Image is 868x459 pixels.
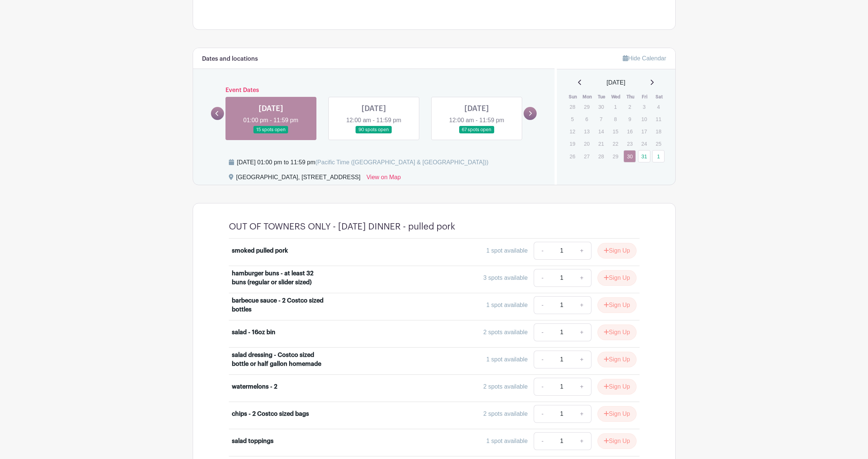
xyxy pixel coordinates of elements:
[624,138,636,149] p: 23
[595,101,607,113] p: 30
[652,150,665,162] a: 1
[624,101,636,113] p: 2
[236,173,361,185] div: [GEOGRAPHIC_DATA], [STREET_ADDRESS]
[202,56,258,63] h6: Dates and locations
[534,405,551,423] a: -
[652,138,665,149] p: 25
[224,87,524,94] h6: Event Dates
[534,432,551,450] a: -
[597,297,637,313] button: Sign Up
[572,432,591,450] a: +
[229,221,455,232] h4: OUT OF TOWNERS ONLY - [DATE] DINNER - pulled pork
[232,246,288,255] div: smoked pulled pork
[609,93,624,101] th: Wed
[232,437,274,446] div: salad toppings
[572,269,591,287] a: +
[534,378,551,396] a: -
[595,113,607,125] p: 7
[566,151,578,162] p: 26
[597,325,637,340] button: Sign Up
[483,273,528,282] div: 3 spots available
[624,113,636,125] p: 9
[638,101,650,113] p: 3
[609,101,622,113] p: 1
[486,246,528,255] div: 1 spot available
[609,126,622,137] p: 15
[623,93,638,101] th: Thu
[534,323,551,341] a: -
[581,151,593,162] p: 27
[566,101,578,113] p: 28
[597,352,637,367] button: Sign Up
[607,78,625,87] span: [DATE]
[566,138,578,149] p: 19
[638,113,650,125] p: 10
[232,382,277,391] div: watermelons - 2
[572,323,591,341] a: +
[237,158,489,167] div: [DATE] 01:00 pm to 11:59 pm
[572,378,591,396] a: +
[581,126,593,137] p: 13
[595,151,607,162] p: 28
[623,55,666,61] a: Hide Calendar
[581,113,593,125] p: 6
[609,151,622,162] p: 29
[486,355,528,364] div: 1 spot available
[232,351,324,368] div: salad dressing - Costco sized bottle or half gallon homemade
[638,126,650,137] p: 17
[486,301,528,310] div: 1 spot available
[638,93,652,101] th: Fri
[566,113,578,125] p: 5
[581,101,593,113] p: 29
[597,243,637,259] button: Sign Up
[638,150,650,162] a: 31
[652,93,666,101] th: Sat
[232,409,309,418] div: chips - 2 Costco sized bags
[652,101,665,113] p: 4
[534,269,551,287] a: -
[652,113,665,125] p: 11
[624,126,636,137] p: 16
[597,406,637,422] button: Sign Up
[366,173,401,185] a: View on Map
[652,126,665,137] p: 18
[597,270,637,286] button: Sign Up
[609,138,622,149] p: 22
[566,93,580,101] th: Sun
[580,93,595,101] th: Mon
[597,379,637,395] button: Sign Up
[534,351,551,368] a: -
[594,93,609,101] th: Tue
[483,409,528,418] div: 2 spots available
[232,269,324,287] div: hamburger buns - at least 32 buns (regular or slider sized)
[572,351,591,368] a: +
[483,328,528,337] div: 2 spots available
[483,382,528,391] div: 2 spots available
[638,138,650,149] p: 24
[534,296,551,314] a: -
[315,159,489,165] span: (Pacific Time ([GEOGRAPHIC_DATA] & [GEOGRAPHIC_DATA]))
[624,150,636,162] a: 30
[595,126,607,137] p: 14
[486,437,528,446] div: 1 spot available
[581,138,593,149] p: 20
[534,242,551,260] a: -
[595,138,607,149] p: 21
[597,433,637,449] button: Sign Up
[572,242,591,260] a: +
[232,328,275,337] div: salad - 16oz bin
[572,405,591,423] a: +
[232,296,324,314] div: barbecue sauce - 2 Costco sized bottles
[566,126,578,137] p: 12
[572,296,591,314] a: +
[609,113,622,125] p: 8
